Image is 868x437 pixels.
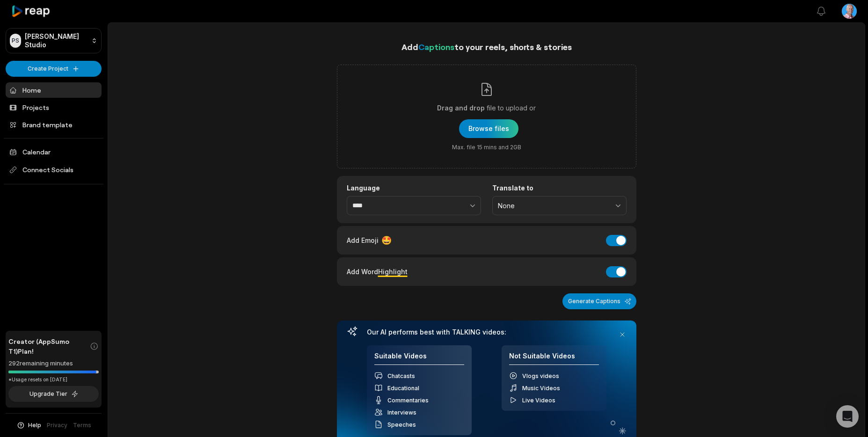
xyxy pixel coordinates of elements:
span: Max. file 15 mins and 2GB [452,144,521,151]
h4: Suitable Videos [374,352,464,365]
span: 🤩 [381,234,392,247]
span: Add Emoji [347,235,379,245]
a: Home [6,82,102,98]
label: Language [347,184,481,192]
div: *Usage resets on [DATE] [8,376,99,383]
span: Vlogs videos [522,372,559,379]
button: Help [16,421,41,430]
a: Projects [6,100,102,115]
span: Music Videos [522,385,560,392]
span: Interviews [387,409,416,416]
p: [PERSON_NAME] Studio [25,32,88,49]
span: None [498,202,608,210]
span: Chatcasts [387,372,415,379]
h4: Not Suitable Videos [509,352,599,365]
div: PS [10,34,21,48]
a: Calendar [6,144,102,160]
span: Captions [418,42,454,52]
a: Brand template [6,117,102,132]
button: Create Project [6,61,102,77]
h3: Our AI performs best with TALKING videos: [367,328,606,336]
div: 292 remaining minutes [8,359,99,368]
button: Drag and dropfile to upload orMax. file 15 mins and 2GB [459,119,518,138]
div: Open Intercom Messenger [836,405,859,428]
span: Connect Socials [6,161,102,178]
span: Creator (AppSumo T1) Plan! [8,336,90,356]
button: Generate Captions [562,293,636,309]
span: Drag and drop [437,102,485,114]
a: Privacy [47,421,67,430]
span: Help [28,421,41,430]
span: Highlight [378,268,408,276]
a: Terms [73,421,91,430]
span: file to upload or [487,102,536,114]
button: None [492,196,627,216]
span: Commentaries [387,397,429,404]
button: Upgrade Tier [8,386,99,402]
span: Educational [387,385,419,392]
label: Translate to [492,184,627,192]
span: Speeches [387,421,416,428]
div: Add Word [347,265,408,278]
span: Live Videos [522,397,555,404]
h1: Add to your reels, shorts & stories [337,40,636,53]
